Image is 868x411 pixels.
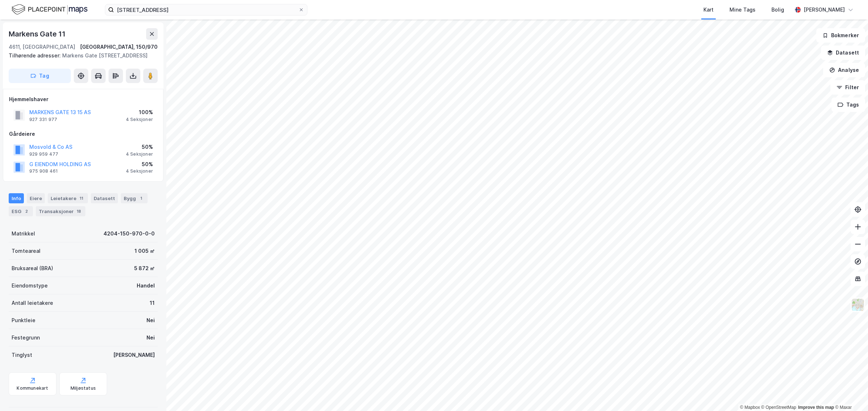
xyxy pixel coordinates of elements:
a: OpenStreetMap [761,405,796,410]
div: Kart [703,5,714,14]
div: Tomteareal [12,247,41,255]
button: Tag [9,69,71,83]
div: 4 Seksjoner [126,117,153,122]
div: 1 005 ㎡ [135,247,155,255]
img: Z [851,298,865,312]
div: [PERSON_NAME] [113,351,155,359]
div: 5 872 ㎡ [134,264,155,273]
div: Kontrollprogram for chat [832,376,868,411]
div: Datasett [91,193,118,203]
div: Eiendomstype [12,281,48,290]
div: 50% [126,160,153,169]
div: Punktleie [12,316,35,325]
div: 4204-150-970-0-0 [103,229,155,238]
iframe: Chat Widget [832,376,868,411]
div: Festegrunn [12,333,40,342]
div: 4 Seksjoner [126,168,153,174]
div: Bruksareal (BRA) [12,264,53,273]
button: Bokmerker [816,28,865,43]
div: 1 [137,195,145,202]
div: Bygg [121,193,148,203]
div: Transaksjoner [36,206,85,216]
div: Markens Gate [STREET_ADDRESS] [9,51,152,60]
div: Matrikkel [12,229,35,238]
a: Improve this map [798,405,834,410]
div: Tinglyst [12,351,32,359]
div: 50% [126,143,153,151]
button: Filter [830,80,865,95]
button: Analyse [823,63,865,77]
div: 11 [150,299,155,307]
div: Markens Gate 11 [9,28,67,40]
div: Gårdeiere [9,130,157,138]
div: Antall leietakere [12,299,53,307]
div: Handel [137,281,155,290]
div: Miljøstatus [71,385,96,391]
div: 11 [78,195,85,202]
div: Nei [146,333,155,342]
div: Leietakere [48,193,88,203]
div: 975 908 461 [29,168,58,174]
div: 4 Seksjoner [126,151,153,157]
div: Hjemmelshaver [9,95,157,104]
a: Mapbox [740,405,760,410]
div: Eiere [27,193,45,203]
div: 2 [23,208,30,215]
div: 100% [126,108,153,117]
div: 927 331 977 [29,117,57,122]
div: Mine Tags [729,5,756,14]
div: ESG [9,206,33,216]
button: Datasett [821,46,865,60]
div: [PERSON_NAME] [804,5,845,14]
div: 18 [75,208,82,215]
div: Nei [146,316,155,325]
div: Kommunekart [17,385,48,391]
div: 4611, [GEOGRAPHIC_DATA] [9,43,75,51]
div: Info [9,193,24,203]
button: Tags [831,98,865,112]
div: 929 959 477 [29,151,58,157]
span: Tilhørende adresser: [9,52,62,59]
input: Søk på adresse, matrikkel, gårdeiere, leietakere eller personer [114,4,298,15]
div: Bolig [771,5,784,14]
div: [GEOGRAPHIC_DATA], 150/970 [80,43,158,51]
img: logo.f888ab2527a4732fd821a326f86c7f29.svg [12,3,88,16]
